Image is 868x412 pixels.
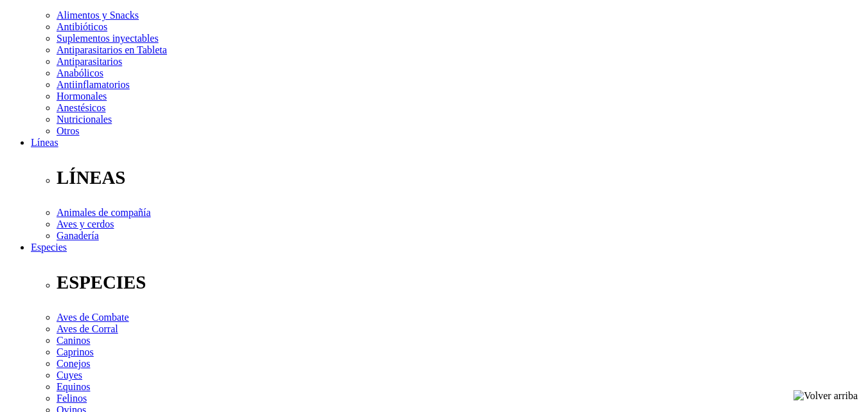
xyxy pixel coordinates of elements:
img: Volver arriba [793,390,858,402]
p: LÍNEAS [57,167,863,188]
iframe: Brevo live chat [6,20,222,406]
a: Alimentos y Snacks [57,10,139,21]
p: ESPECIES [57,272,863,293]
